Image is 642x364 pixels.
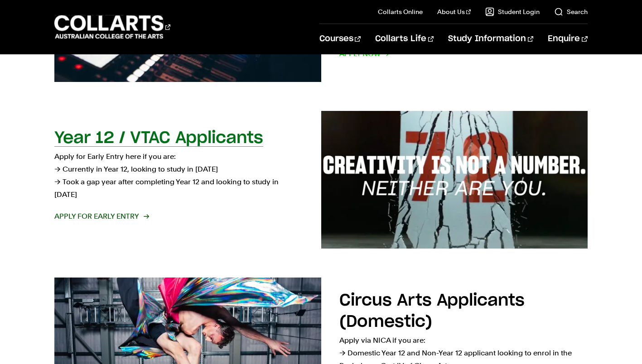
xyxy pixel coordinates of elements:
[54,14,170,40] div: Go to homepage
[54,130,263,146] h2: Year 12 / VTAC Applicants
[54,150,303,201] p: Apply for Early Entry here if you are: → Currently in Year 12, looking to study in [DATE] → Took ...
[548,24,587,54] a: Enquire
[437,7,471,16] a: About Us
[375,24,434,54] a: Collarts Life
[54,111,587,249] a: Year 12 / VTAC Applicants Apply for Early Entry here if you are:→ Currently in Year 12, looking t...
[554,7,588,16] a: Search
[54,210,148,223] span: Apply for Early Entry
[485,7,540,16] a: Student Login
[319,24,361,54] a: Courses
[448,24,533,54] a: Study Information
[339,292,525,330] h2: Circus Arts Applicants (Domestic)
[378,7,423,16] a: Collarts Online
